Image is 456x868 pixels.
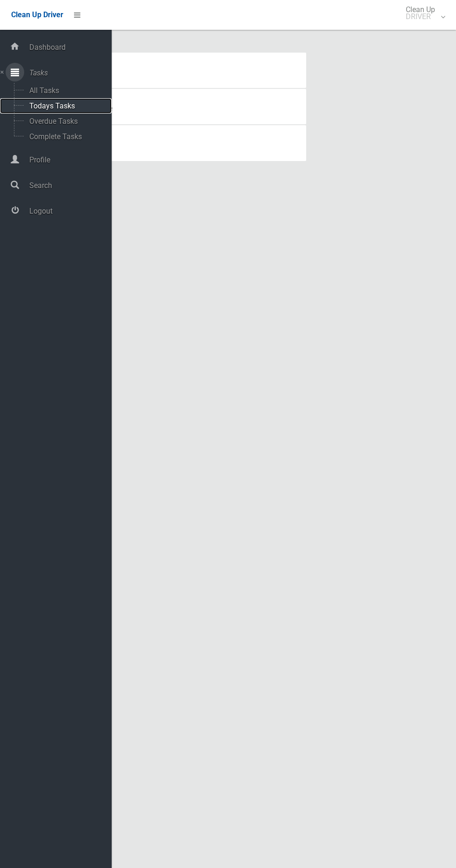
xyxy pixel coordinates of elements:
span: Clean Up [401,6,444,20]
a: Clean Up Driver [11,8,63,22]
span: Complete Tasks [27,132,104,141]
span: Todays Tasks [27,101,104,110]
span: Profile [27,155,112,164]
span: Dashboard [27,43,112,52]
span: Overdue Tasks [27,117,104,126]
span: Tasks [27,68,112,77]
small: DRIVER [406,13,435,20]
span: Logout [27,207,112,215]
span: Search [27,181,112,190]
span: All Tasks [27,86,104,95]
span: Clean Up Driver [11,10,63,19]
